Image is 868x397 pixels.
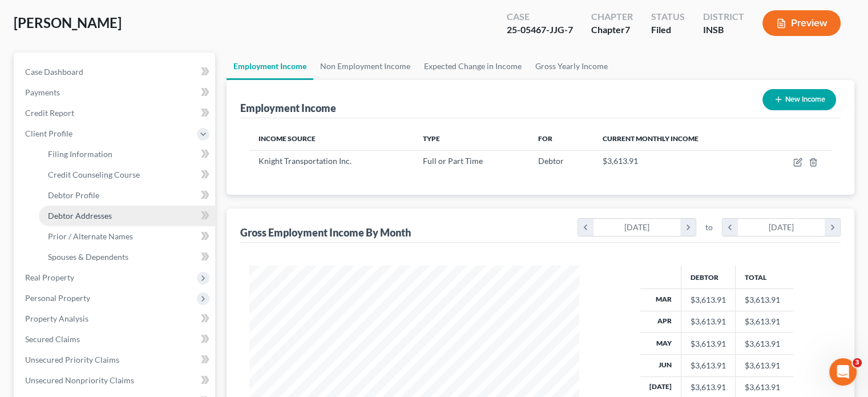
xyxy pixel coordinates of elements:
[423,134,440,143] span: Type
[25,272,74,282] span: Real Property
[25,87,60,97] span: Payments
[16,62,215,82] a: Case Dashboard
[16,308,215,329] a: Property Analysis
[591,23,633,37] div: Chapter
[722,219,738,236] i: chevron_left
[591,10,633,23] div: Chapter
[651,23,685,37] div: Filed
[240,226,411,239] div: Gross Employment Income By Month
[16,370,215,391] a: Unsecured Nonpriority Claims
[39,226,215,247] a: Prior / Alternate Names
[640,289,681,311] th: Mar
[640,311,681,332] th: Apr
[14,14,122,31] span: [PERSON_NAME]
[703,23,744,37] div: INSB
[640,332,681,354] th: May
[423,156,483,166] span: Full or Part Time
[735,311,793,332] td: $3,613.91
[16,82,215,103] a: Payments
[48,149,112,159] span: Filing Information
[651,10,685,23] div: Status
[48,252,128,262] span: Spouses & Dependents
[48,231,133,241] span: Prior / Alternate Names
[259,134,316,143] span: Income Source
[603,156,638,166] span: $3,613.91
[16,350,215,370] a: Unsecured Priority Claims
[48,211,112,220] span: Debtor Addresses
[691,360,726,371] div: $3,613.91
[825,219,840,236] i: chevron_right
[594,219,681,236] div: [DATE]
[738,219,825,236] div: [DATE]
[603,134,699,143] span: Current Monthly Income
[25,67,83,77] span: Case Dashboard
[578,219,594,236] i: chevron_left
[25,334,80,344] span: Secured Claims
[16,329,215,350] a: Secured Claims
[39,144,215,165] a: Filing Information
[691,338,726,350] div: $3,613.91
[507,10,573,23] div: Case
[25,129,72,138] span: Client Profile
[259,156,352,166] span: Knight Transportation Inc.
[735,355,793,376] td: $3,613.91
[25,293,90,303] span: Personal Property
[507,23,573,37] div: 25-05467-JJG-7
[762,10,841,36] button: Preview
[39,206,215,226] a: Debtor Addresses
[25,108,74,118] span: Credit Report
[705,222,713,233] span: to
[39,185,215,206] a: Debtor Profile
[762,89,836,110] button: New Income
[640,355,681,376] th: Jun
[735,266,793,288] th: Total
[240,101,336,115] div: Employment Income
[680,219,696,236] i: chevron_right
[538,156,563,166] span: Debtor
[25,355,119,364] span: Unsecured Priority Claims
[313,53,417,80] a: Non Employment Income
[528,53,615,80] a: Gross Yearly Income
[703,10,744,23] div: District
[625,24,630,35] span: 7
[48,190,99,200] span: Debtor Profile
[417,53,528,80] a: Expected Change in Income
[538,134,552,143] span: For
[16,103,215,123] a: Credit Report
[735,289,793,311] td: $3,613.91
[227,53,313,80] a: Employment Income
[39,165,215,185] a: Credit Counseling Course
[853,358,862,367] span: 3
[691,316,726,327] div: $3,613.91
[829,358,857,386] iframe: Intercom live chat
[735,332,793,354] td: $3,613.91
[691,382,726,393] div: $3,613.91
[25,314,88,323] span: Property Analysis
[681,266,735,288] th: Debtor
[48,170,140,179] span: Credit Counseling Course
[39,247,215,267] a: Spouses & Dependents
[25,375,134,385] span: Unsecured Nonpriority Claims
[691,294,726,306] div: $3,613.91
